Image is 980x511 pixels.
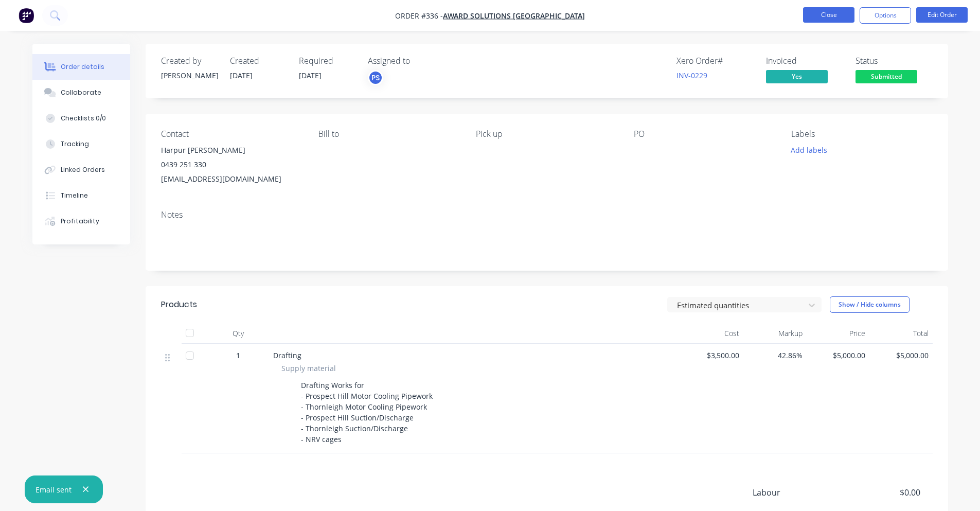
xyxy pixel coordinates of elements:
[297,378,437,447] div: Drafting Works for - Prospect Hill Motor Cooling Pipework - Thornleigh Motor Cooling Pipework - P...
[368,56,471,66] div: Assigned to
[161,210,933,220] div: Notes
[299,71,322,80] span: [DATE]
[856,70,917,85] button: Submitted
[161,157,302,172] div: 0439 251 330
[161,56,218,66] div: Created by
[766,70,828,83] span: Yes
[61,217,99,226] div: Profitability
[807,323,870,344] div: Price
[676,56,754,66] div: Xero Order #
[35,484,72,495] div: Email sent
[869,323,933,344] div: Total
[273,350,301,360] span: Drafting
[32,54,130,80] button: Order details
[61,165,105,174] div: Linked Orders
[299,56,355,66] div: Required
[19,8,34,23] img: Factory
[161,143,302,157] div: Harpur [PERSON_NAME]
[161,143,302,186] div: Harpur [PERSON_NAME]0439 251 330[EMAIL_ADDRESS][DOMAIN_NAME]
[803,7,854,23] button: Close
[61,191,88,200] div: Timeline
[161,129,302,139] div: Contact
[207,323,269,344] div: Qty
[476,129,617,139] div: Pick up
[743,323,807,344] div: Markup
[874,350,929,361] span: $5,000.00
[368,70,383,85] button: PS
[32,208,130,234] button: Profitability
[395,11,443,21] span: Order #336 -
[32,131,130,157] button: Tracking
[916,7,968,23] button: Edit Order
[860,7,911,24] button: Options
[32,183,130,208] button: Timeline
[61,114,106,123] div: Checklists 0/0
[747,350,803,361] span: 42.86%
[676,71,707,80] a: INV-0229
[443,11,585,21] a: Award Solutions [GEOGRAPHIC_DATA]
[230,56,287,66] div: Created
[236,350,240,361] span: 1
[32,157,130,183] button: Linked Orders
[791,129,932,139] div: Labels
[318,129,459,139] div: Bill to
[61,139,89,149] div: Tracking
[32,105,130,131] button: Checklists 0/0
[856,56,933,66] div: Status
[161,172,302,186] div: [EMAIL_ADDRESS][DOMAIN_NAME]
[61,88,101,97] div: Collaborate
[61,62,104,72] div: Order details
[844,486,920,499] span: $0.00
[786,143,833,157] button: Add labels
[161,298,197,311] div: Products
[811,350,866,361] span: $5,000.00
[230,71,253,80] span: [DATE]
[830,296,910,313] button: Show / Hide columns
[766,56,843,66] div: Invoiced
[281,363,336,374] span: Supply material
[681,323,744,344] div: Cost
[32,80,130,105] button: Collaborate
[634,129,775,139] div: PO
[753,486,844,499] span: Labour
[856,70,917,83] span: Submitted
[161,70,218,81] div: [PERSON_NAME]
[685,350,740,361] span: $3,500.00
